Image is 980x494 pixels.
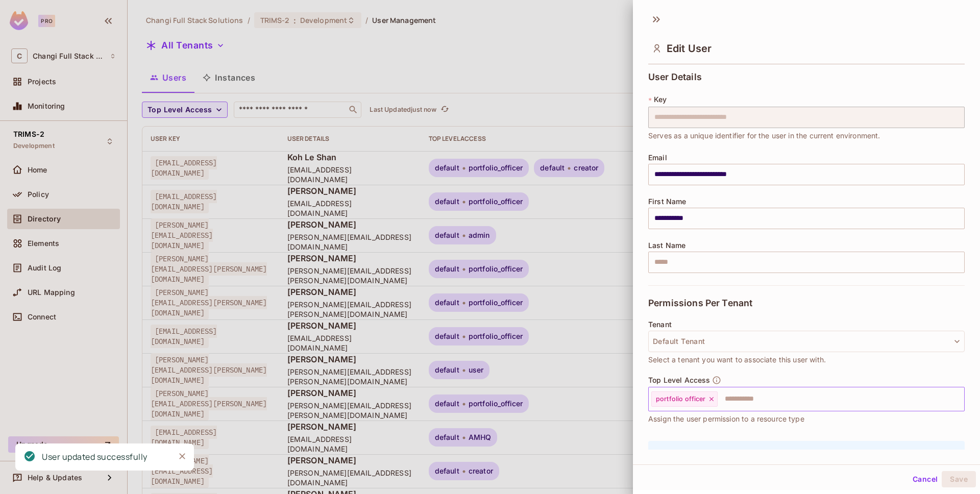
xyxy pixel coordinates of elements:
[667,42,712,55] span: Edit User
[648,331,965,352] button: Default Tenant
[648,154,667,162] span: Email
[648,241,685,250] span: Last Name
[909,471,942,487] button: Cancel
[654,95,667,104] span: Key
[175,449,190,464] button: Close
[648,197,687,206] span: First Name
[42,451,148,463] div: User updated successfully
[648,320,672,329] span: Tenant
[656,395,706,403] span: portfolio officer
[648,298,752,308] span: Permissions Per Tenant
[648,72,702,82] span: User Details
[675,449,957,483] p: It seems like there are no resource roles defined in this environment. In order to assign resourc...
[648,413,804,425] span: Assign the user permission to a resource type
[959,398,961,400] button: Open
[648,130,880,141] span: Serves as a unique identifier for the user in the current environment.
[942,471,976,487] button: Save
[651,391,718,407] div: portfolio officer
[648,354,826,365] span: Select a tenant you want to associate this user with.
[648,376,710,384] span: Top Level Access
